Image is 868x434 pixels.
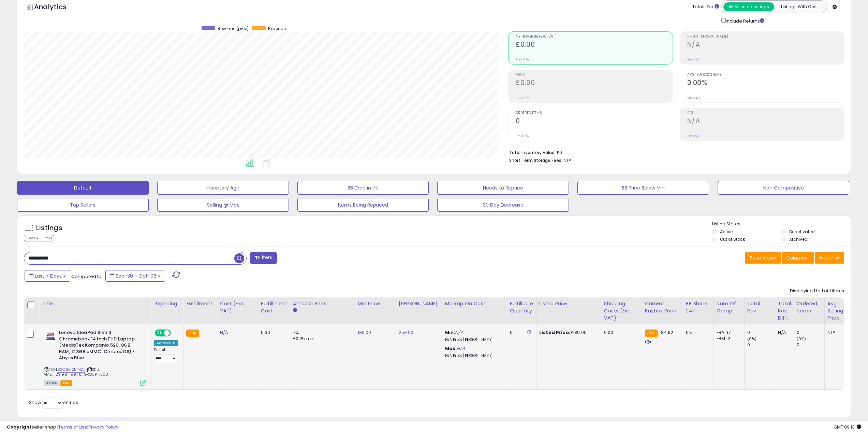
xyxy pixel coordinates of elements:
[293,330,350,336] div: 7%
[509,157,562,163] b: Short Term Storage Fees:
[7,424,118,431] div: seller snap | |
[827,330,850,336] div: N/A
[687,73,844,77] span: Avg. Buybox Share
[437,181,569,195] button: Needs to Reprice
[154,340,178,346] div: Amazon AI
[717,300,741,314] div: Num of Comp.
[116,272,157,279] span: Sep-30 - Oct-06
[687,134,701,138] small: Prev: N/A
[510,330,531,336] div: 0
[745,252,781,264] button: Save View
[539,300,598,307] div: Listed Price
[220,329,228,336] a: N/A
[24,235,54,241] div: Clear All Filters
[157,181,289,195] button: Inventory Age
[645,330,658,337] small: FBA
[516,134,529,138] small: Prev: N/A
[44,330,57,343] img: 31m6qRulK-L._SL40_.jpg
[261,300,287,314] div: Fulfillment Cost
[29,399,78,406] span: Show: entries
[516,35,672,39] span: Net Revenue (Exc. VAT)
[687,111,844,115] span: ROI
[156,330,164,336] span: ON
[34,2,80,13] h5: Analytics
[827,300,852,322] div: Avg Selling Price
[218,26,249,31] span: Revenue (prev)
[509,150,556,155] b: Total Inventory Value:
[717,336,739,342] div: FBM: 2
[717,330,739,336] div: FBA: 17
[712,221,851,227] p: Listing States:
[60,380,72,386] span: FBA
[44,380,59,386] span: All listings currently available for purchase on Amazon
[25,270,70,282] button: Last 7 Days
[186,300,214,307] div: Fulfillment
[297,198,429,212] button: Items Being Repriced
[297,181,429,195] button: BB Drop in 7d
[686,330,708,336] div: 0%
[774,2,825,11] button: Listings With Cost
[723,2,774,11] button: All Selected Listings
[220,300,255,314] div: Cost (Exc. VAT)
[789,236,808,242] label: Archived
[687,79,844,88] h2: 0.00%
[797,342,824,348] div: 0
[442,297,507,324] th: The percentage added to the cost of goods (COGS) that forms the calculator for Min & Max prices.
[782,252,814,264] button: Columns
[516,96,529,100] small: Prev: N/A
[577,181,709,195] button: BB Price Below Min
[789,229,815,235] label: Deactivated
[687,117,844,126] h2: N/A
[455,329,463,336] a: N/A
[170,330,181,336] span: OFF
[17,198,149,212] button: Top Sellers
[516,73,672,77] span: Profit
[686,300,711,314] div: BB Share 24h.
[154,300,180,307] div: Repricing
[687,96,701,100] small: Prev: N/A
[58,367,85,373] a: B0C9M2MMZJ
[539,330,596,336] div: £189.00
[790,288,844,294] div: Displaying 1 to 1 of 1 items
[687,57,701,61] small: Prev: N/A
[437,198,569,212] button: 30 Day Decrease
[516,117,672,126] h2: 0
[157,198,289,212] button: Selling @ Max
[645,300,680,314] div: Current Buybox Price
[358,300,393,307] div: Min Price
[659,329,673,336] span: 184.92
[687,41,844,50] h2: N/A
[720,229,733,235] label: Active
[516,41,672,50] h2: £0.00
[797,336,806,341] small: (0%)
[399,300,439,307] div: [PERSON_NAME]
[797,300,822,314] div: Ordered Items
[35,272,62,279] span: Last 7 Days
[105,270,165,282] button: Sep-30 - Oct-06
[718,181,849,195] button: Non Competitive
[293,300,352,307] div: Amazon Fees
[797,330,824,336] div: 0
[786,254,808,261] span: Columns
[59,330,142,363] b: Lenovo IdeaPad Slim 3 Chromebook 14 Inch FHD Laptop - (MediaTek Kompanio 520, 8GB RAM, 128GB eMMC...
[42,300,148,307] div: Title
[445,329,455,336] b: Min:
[516,79,672,88] h2: £0.00
[293,336,350,342] div: £0.25 min
[778,300,791,322] div: Total Rev. Diff.
[509,148,839,156] li: £0
[7,424,32,430] strong: Copyright
[692,4,719,10] div: Totals For
[815,252,844,264] button: Actions
[261,330,285,336] div: 5.36
[516,57,529,61] small: Prev: N/A
[747,330,775,336] div: 0
[445,300,504,307] div: Markup on Cost
[604,330,637,336] div: 0.00
[563,157,572,164] span: N/A
[604,300,639,322] div: Shipping Costs (Exc. VAT)
[44,367,108,377] span: | SKU: AMZ_129.99_199_6_GROUP_1200
[445,337,502,342] p: N/A Profit [PERSON_NAME]
[250,252,277,264] button: Filters
[778,330,789,336] div: N/A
